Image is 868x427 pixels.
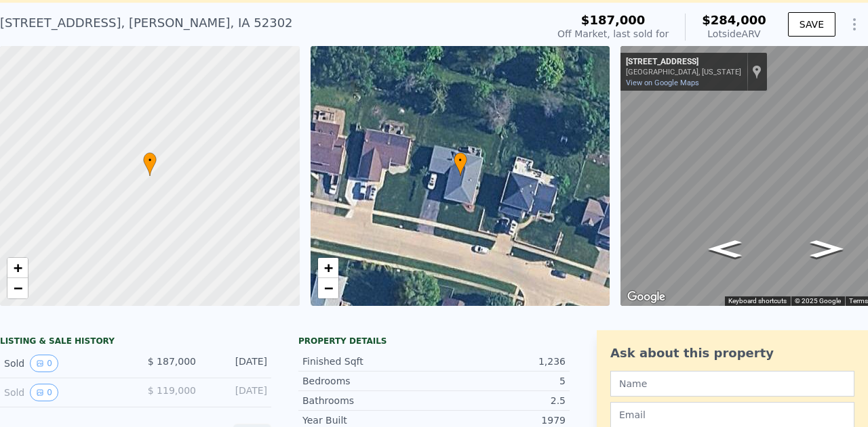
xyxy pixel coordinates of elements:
div: Bedrooms [302,374,434,388]
a: Terms (opens in new tab) [849,297,868,305]
div: [DATE] [207,384,267,401]
div: 1,236 [434,355,566,368]
a: Zoom in [7,258,28,278]
div: Year Built [302,413,434,427]
div: Sold [4,384,125,401]
div: [GEOGRAPHIC_DATA], [US_STATE] [626,68,741,76]
a: View on Google Maps [626,78,699,87]
div: Off Market, last sold for [557,27,669,41]
div: Sold [4,355,125,372]
input: Name [610,371,854,397]
span: • [454,154,467,166]
a: Show location on map [752,64,762,79]
div: Property details [298,336,570,346]
path: Go West, Willowood Ave [694,236,755,262]
button: View historical data [30,384,58,401]
div: Finished Sqft [302,355,434,368]
a: Open this area in Google Maps (opens a new window) [624,288,669,306]
span: $187,000 [581,13,646,27]
div: 5 [434,374,566,388]
a: Zoom in [318,258,338,278]
span: © 2025 Google [795,297,841,305]
span: $284,000 [702,13,766,27]
span: • [143,154,157,166]
button: View historical data [30,355,58,372]
div: • [454,152,467,176]
img: Google [624,288,669,306]
span: − [14,279,22,296]
span: $ 187,000 [148,356,196,367]
div: 1979 [434,413,566,427]
div: Bathrooms [302,394,434,407]
span: $ 119,000 [148,385,196,396]
div: • [143,152,157,176]
span: + [323,259,332,276]
button: SAVE [788,12,835,37]
div: [STREET_ADDRESS] [626,57,741,68]
span: + [14,259,22,276]
div: 2.5 [434,394,566,407]
button: Keyboard shortcuts [728,296,787,306]
div: [DATE] [207,355,267,372]
a: Zoom out [318,278,338,298]
span: − [323,279,332,296]
div: Lotside ARV [702,27,766,41]
path: Go East, Willowood Ave [796,236,857,262]
a: Zoom out [7,278,28,298]
div: Ask about this property [610,344,854,363]
button: Show Options [841,11,868,38]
